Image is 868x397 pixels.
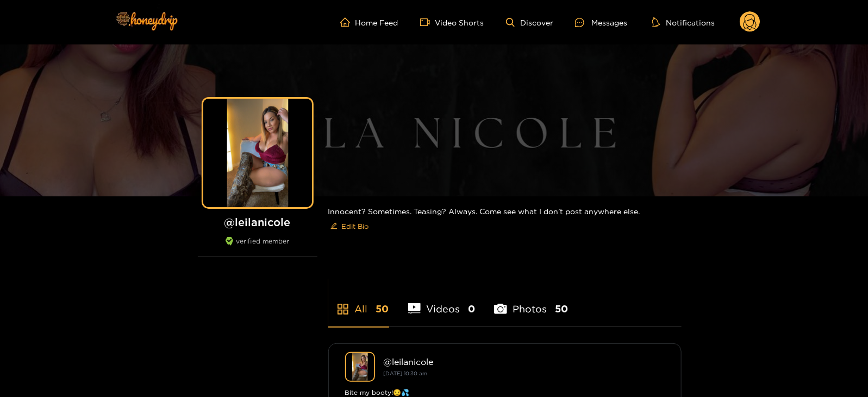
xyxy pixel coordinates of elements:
li: Photos [494,278,568,326]
span: appstore [336,303,349,316]
div: Messages [575,16,627,29]
a: Discover [506,18,553,27]
div: Innocent? Sometimes. Teasing? Always. Come see what I don’t post anywhere else. [328,196,682,244]
span: video-camera [420,17,435,27]
span: 50 [376,302,389,316]
div: @ leilanicole [384,357,665,367]
li: Videos [408,278,476,326]
span: home [340,17,355,27]
img: leilanicole [345,352,375,382]
span: 0 [468,302,475,316]
a: Video Shorts [420,17,484,27]
span: Edit Bio [342,221,369,232]
h1: @ leilanicole [198,215,317,229]
button: editEdit Bio [328,217,371,235]
span: 50 [555,302,568,316]
button: Notifications [649,17,718,28]
div: verified member [198,237,317,257]
a: Home Feed [340,17,398,27]
span: edit [330,222,338,230]
li: All [328,278,389,326]
small: [DATE] 10:30 am [384,370,428,376]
